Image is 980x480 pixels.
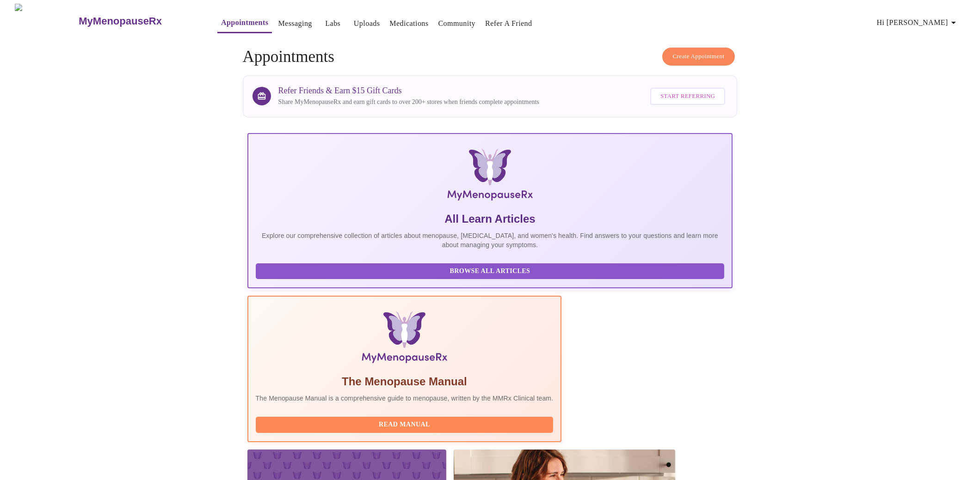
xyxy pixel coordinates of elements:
[278,97,539,107] p: Share MyMenopauseRx and earn gift cards to over 200+ stores when friends complete appointments
[243,48,738,66] h4: Appointments
[221,16,268,29] a: Appointments
[648,83,727,109] a: Start Referring
[256,417,554,433] button: Read Manual
[481,14,536,33] button: Refer a Friend
[217,13,272,33] button: Appointments
[673,51,725,62] span: Create Appointment
[256,420,556,428] a: Read Manual
[877,16,959,29] span: Hi [PERSON_NAME]
[15,4,78,38] img: MyMenopauseRx Logo
[256,394,554,403] p: The Menopause Manual is a comprehensive guide to menopause, written by the MMRx Clinical team.
[389,17,428,30] a: Medications
[354,17,380,30] a: Uploads
[386,14,432,33] button: Medications
[278,17,312,30] a: Messaging
[256,263,725,279] button: Browse All Articles
[303,311,506,367] img: Menopause Manual
[350,14,384,33] button: Uploads
[435,14,480,33] button: Community
[256,231,725,249] p: Explore our comprehensive collection of articles about menopause, [MEDICAL_DATA], and women's hea...
[256,374,554,389] h5: The Menopause Manual
[265,266,715,277] span: Browse All Articles
[662,48,735,66] button: Create Appointment
[78,5,199,37] a: MyMenopauseRx
[873,13,963,32] button: Hi [PERSON_NAME]
[438,17,476,30] a: Community
[278,86,539,96] h3: Refer Friends & Earn $15 Gift Cards
[265,419,544,431] span: Read Manual
[328,149,651,204] img: MyMenopauseRx Logo
[79,15,162,27] h3: MyMenopauseRx
[325,17,340,30] a: Labs
[256,212,725,226] h5: All Learn Articles
[660,91,715,102] span: Start Referring
[318,14,348,33] button: Labs
[256,267,727,274] a: Browse All Articles
[274,14,315,33] button: Messaging
[485,17,532,30] a: Refer a Friend
[650,88,725,105] button: Start Referring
